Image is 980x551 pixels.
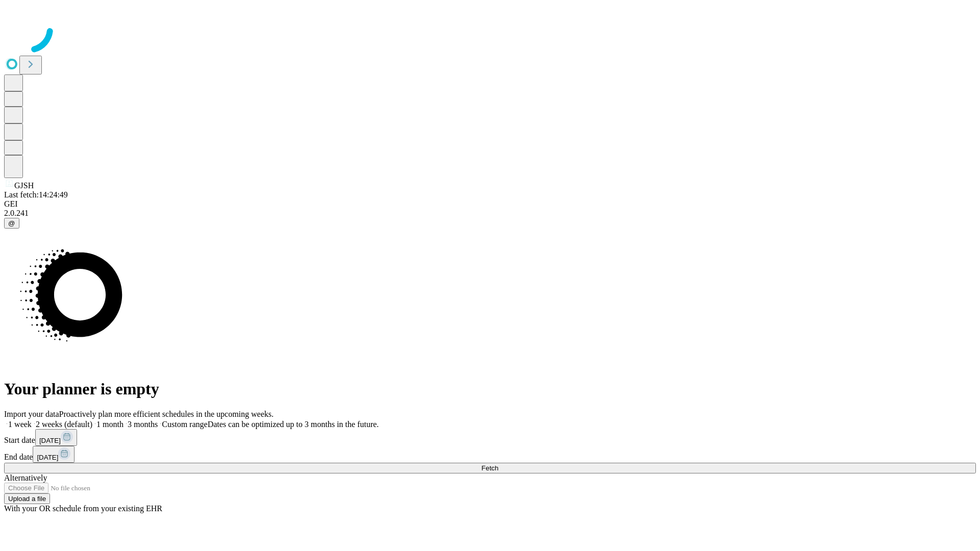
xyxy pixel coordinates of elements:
[4,473,47,482] span: Alternatively
[96,420,124,429] span: 1 month
[4,504,162,513] span: With your OR schedule from your existing EHR
[162,420,207,429] span: Custom range
[4,446,976,463] div: End date
[39,437,61,444] span: [DATE]
[4,218,19,229] button: @
[481,464,498,472] span: Fetch
[4,410,59,418] span: Import your data
[35,429,77,446] button: [DATE]
[4,493,50,504] button: Upload a file
[4,429,976,446] div: Start date
[4,190,68,199] span: Last fetch: 14:24:49
[4,209,976,218] div: 2.0.241
[8,420,32,429] span: 1 week
[59,410,274,418] span: Proactively plan more efficient schedules in the upcoming weeks.
[128,420,158,429] span: 3 months
[4,380,976,398] h1: Your planner is empty
[4,199,976,209] div: GEI
[4,463,976,473] button: Fetch
[36,420,92,429] span: 2 weeks (default)
[14,181,34,190] span: GJSH
[208,420,379,429] span: Dates can be optimized up to 3 months in the future.
[33,446,75,463] button: [DATE]
[8,219,15,227] span: @
[37,454,58,461] span: [DATE]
